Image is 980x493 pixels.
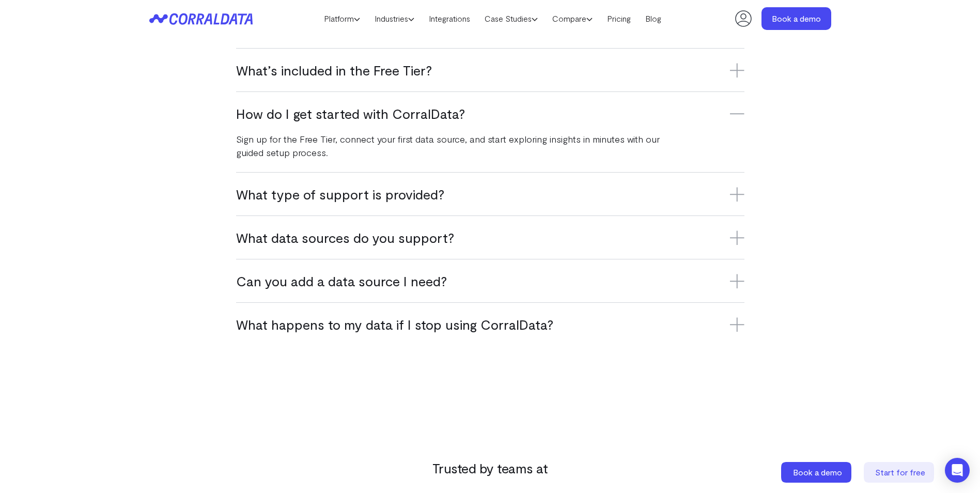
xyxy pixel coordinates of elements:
span: Start for free [875,467,925,477]
a: Compare [545,11,600,26]
h3: What’s included in the Free Tier? [236,61,744,79]
div: Open Intercom Messenger [945,458,970,483]
h3: Trusted by teams at [149,459,831,476]
a: Book a demo [761,7,831,30]
a: Pricing [600,11,638,26]
h3: How do I get started with CorralData? [236,105,744,122]
p: Sign up for the Free Tier, connect your first data source, and start exploring insights in minute... [236,132,662,159]
h3: What data sources do you support? [236,229,744,246]
a: Industries [367,11,422,26]
span: Book a demo [793,467,842,477]
a: Integrations [422,11,477,26]
h3: Can you add a data source I need? [236,272,744,289]
a: Platform [317,11,367,26]
a: Start for free [864,462,936,483]
h3: What happens to my data if I stop using CorralData? [236,316,744,333]
a: Blog [638,11,668,26]
a: Book a demo [781,462,853,483]
h3: What type of support is provided? [236,186,744,203]
a: Case Studies [477,11,545,26]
